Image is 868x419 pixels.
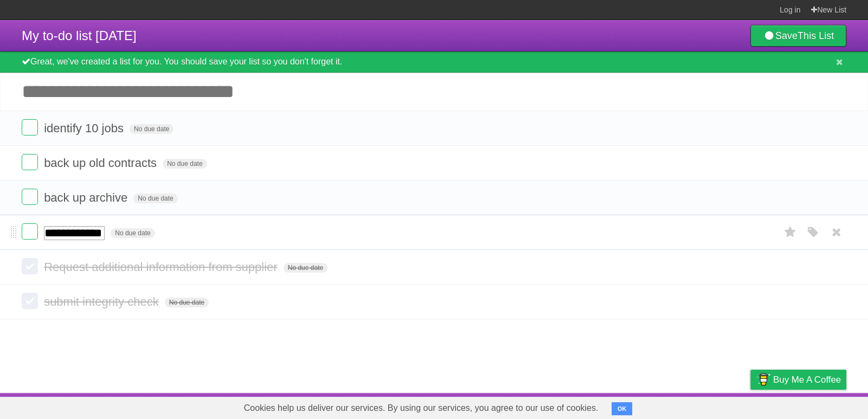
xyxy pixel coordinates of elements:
[750,370,846,390] a: Buy me a coffee
[606,396,629,416] a: About
[22,154,38,170] label: Done
[773,370,841,389] span: Buy me a coffee
[22,293,38,309] label: Done
[778,396,846,416] a: Suggest a feature
[756,370,770,389] img: Buy me a coffee
[44,156,159,170] span: back up old contracts
[44,121,126,135] span: identify 10 jobs
[44,260,280,274] span: Request additional information from supplier
[22,258,38,274] label: Done
[130,124,173,134] span: No due date
[284,263,327,273] span: No due date
[44,295,162,308] span: submit integrity check
[642,396,686,416] a: Developers
[22,223,38,240] label: Done
[780,223,801,241] label: Star task
[133,194,177,203] span: No due date
[111,228,155,238] span: No due date
[699,396,723,416] a: Terms
[736,396,764,416] a: Privacy
[233,397,609,419] span: Cookies help us deliver our services. By using our services, you agree to our use of cookies.
[44,191,130,204] span: back up archive
[163,159,207,169] span: No due date
[798,30,834,41] b: This List
[750,25,846,47] a: SaveThis List
[165,298,209,307] span: No due date
[612,402,633,415] button: OK
[22,28,137,43] span: My to-do list [DATE]
[22,119,38,136] label: Done
[22,189,38,205] label: Done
